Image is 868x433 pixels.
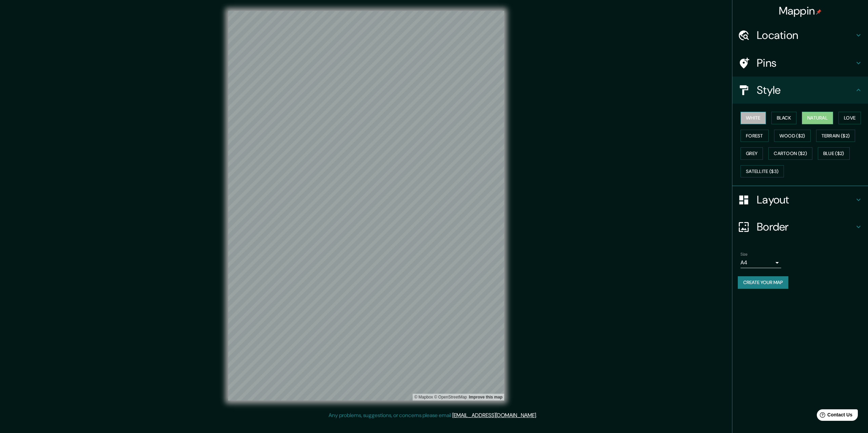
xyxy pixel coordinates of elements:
div: Style [732,77,868,104]
h4: Location [757,28,854,42]
button: Love [839,112,861,124]
button: Wood ($2) [774,130,811,142]
button: Blue ($2) [818,147,850,160]
div: . [537,411,538,419]
a: OpenStreetMap [434,395,467,399]
a: [EMAIL_ADDRESS][DOMAIN_NAME] [452,412,536,419]
div: Border [732,213,868,240]
button: Create your map [738,276,788,289]
button: Forest [741,130,769,142]
h4: Mappin [779,4,822,18]
div: . [538,411,539,419]
h4: Layout [757,193,854,207]
button: White [741,112,766,124]
button: Cartoon ($2) [768,147,812,160]
button: Black [771,112,797,124]
a: Mapbox [414,395,433,399]
div: Pins [732,49,868,77]
div: A4 [741,257,781,268]
img: pin-icon.png [816,9,822,15]
label: Size [741,252,748,257]
h4: Border [757,220,854,234]
a: Map feedback [469,395,502,399]
button: Satellite ($3) [741,165,784,178]
button: Grey [741,147,763,160]
h4: Pins [757,56,854,70]
iframe: Help widget launcher [808,407,861,426]
button: Terrain ($2) [816,130,855,142]
h4: Style [757,83,854,97]
button: Natural [802,112,833,124]
p: Any problems, suggestions, or concerns please email . [329,411,537,419]
canvas: Map [228,11,504,400]
div: Layout [732,186,868,213]
div: Location [732,22,868,49]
